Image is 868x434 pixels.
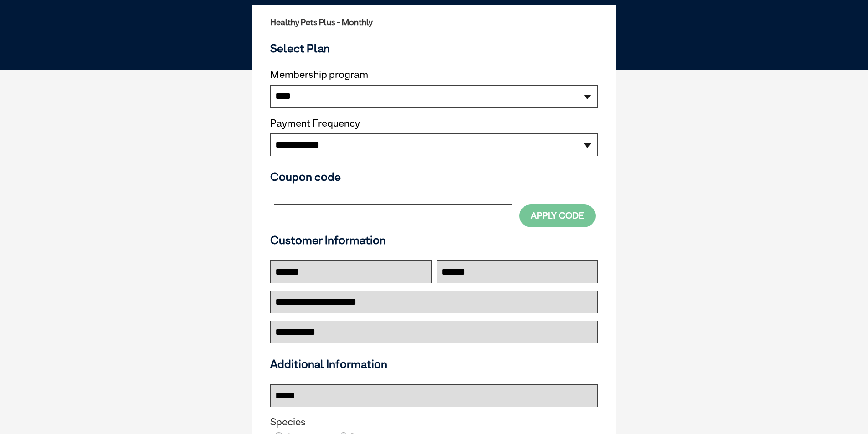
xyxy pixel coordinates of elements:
[270,416,598,428] legend: Species
[270,18,598,27] h2: Healthy Pets Plus - Monthly
[270,233,598,247] h3: Customer Information
[270,41,598,55] h3: Select Plan
[270,117,360,129] label: Payment Frequency
[267,357,601,371] h3: Additional Information
[270,170,598,184] h3: Coupon code
[270,69,598,81] label: Membership program
[519,204,596,227] button: Apply Code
